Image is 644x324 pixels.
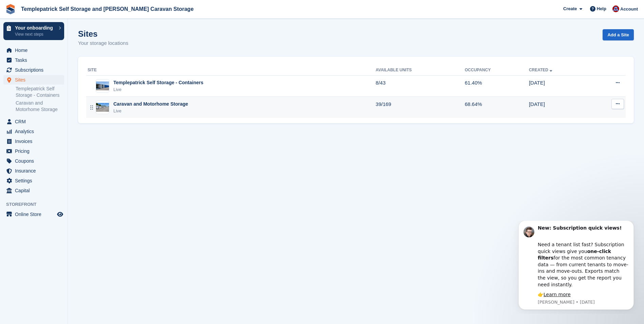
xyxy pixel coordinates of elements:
[15,25,55,30] p: Your onboarding
[30,4,113,10] b: New: Subscription quick views!
[15,127,56,136] span: Analytics
[15,55,56,65] span: Tasks
[3,186,64,195] a: menu
[113,101,188,108] div: Caravan and Motorhome Storage
[612,5,619,12] img: Leigh
[3,210,64,219] a: menu
[113,86,203,93] div: Live
[78,39,128,47] p: Your storage locations
[3,65,64,75] a: menu
[15,186,56,195] span: Capital
[3,156,64,166] a: menu
[15,137,56,146] span: Invoices
[3,137,64,146] a: menu
[15,156,56,166] span: Coupons
[78,29,128,38] h1: Sites
[529,75,590,97] td: [DATE]
[16,86,64,98] a: Templepatrick Self Storage - Containers
[563,5,577,12] span: Create
[3,166,64,176] a: menu
[529,68,554,72] a: Created
[35,71,62,76] a: Learn more
[113,108,188,114] div: Live
[376,65,465,76] th: Available Units
[30,14,121,67] div: Need a tenant list fast? Subscription quick views give you for the most common tenancy data — fro...
[15,176,56,185] span: Settings
[15,65,56,75] span: Subscriptions
[113,79,203,86] div: Templepatrick Self Storage - Containers
[3,55,64,65] a: menu
[529,97,590,118] td: [DATE]
[3,117,64,126] a: menu
[465,75,529,97] td: 61.40%
[376,97,465,118] td: 39/169
[465,97,529,118] td: 68.64%
[15,75,56,85] span: Sites
[30,4,121,77] div: Message content
[56,210,64,218] a: Preview store
[15,117,56,126] span: CRM
[508,221,644,314] iframe: Intercom notifications message
[15,210,56,219] span: Online Store
[5,4,16,14] img: stora-icon-8386f47178a22dfd0bd8f6a31ec36ba5ce8667c1dd55bd0f319d3a0aa187defe.svg
[620,6,638,13] span: Account
[96,82,109,90] img: Image of Templepatrick Self Storage - Containers site
[3,127,64,136] a: menu
[3,22,64,40] a: Your onboarding View next steps
[465,65,529,76] th: Occupancy
[597,5,606,12] span: Help
[16,100,64,113] a: Caravan and Motorhome Storage
[18,3,196,15] a: Templepatrick Self Storage and [PERSON_NAME] Caravan Storage
[15,166,56,176] span: Insurance
[3,46,64,55] a: menu
[603,29,634,40] a: Add a Site
[3,176,64,185] a: menu
[86,65,376,76] th: Site
[15,31,55,37] p: View next steps
[15,46,56,55] span: Home
[376,75,465,97] td: 8/43
[30,71,121,77] div: 👉
[3,75,64,85] a: menu
[30,78,121,85] p: Message from Steven, sent 2d ago
[3,146,64,156] a: menu
[96,103,109,112] img: Image of Caravan and Motorhome Storage site
[6,201,68,208] span: Storefront
[15,146,56,156] span: Pricing
[15,6,26,17] img: Profile image for Steven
